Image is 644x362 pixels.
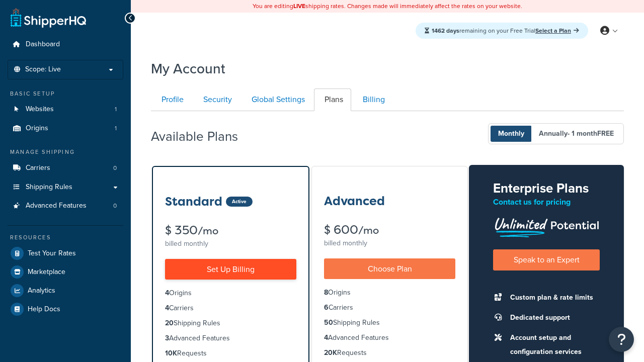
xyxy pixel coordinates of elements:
li: Origins [8,119,123,138]
a: Websites 1 [8,100,123,119]
span: 0 [113,202,117,210]
li: Dedicated support [505,311,600,325]
div: billed monthly [165,237,296,251]
a: Select a Plan [535,26,579,35]
div: $ 600 [324,224,455,236]
span: Monthly [491,126,532,142]
span: 0 [113,164,117,172]
a: Marketplace [8,263,123,281]
a: Speak to an Expert [493,249,600,270]
span: 1 [115,105,117,114]
b: LIVE [293,2,305,11]
strong: 20K [324,347,337,358]
span: Carriers [26,164,50,172]
p: Contact us for pricing [493,195,600,209]
span: Annually [531,126,621,142]
li: Origins [165,288,296,299]
strong: 4 [324,332,328,343]
span: Analytics [28,287,55,295]
strong: 4 [165,288,169,298]
li: Websites [8,100,123,119]
div: remaining on your Free Trial [416,23,588,39]
span: Scope: Live [25,65,61,74]
h1: My Account [151,59,225,78]
li: Shipping Rules [324,317,455,328]
span: Help Docs [28,305,60,314]
li: Carriers [165,303,296,314]
div: $ 350 [165,224,296,237]
span: Origins [26,124,48,133]
img: Unlimited Potential [493,214,600,237]
a: Origins 1 [8,119,123,138]
strong: 6 [324,302,329,313]
div: Manage Shipping [8,148,123,156]
strong: 3 [165,333,169,343]
a: Profile [151,88,192,111]
strong: 20 [165,318,174,328]
span: Advanced Features [26,202,87,210]
div: Resources [8,233,123,242]
a: Analytics [8,282,123,300]
button: Monthly Annually- 1 monthFREE [488,123,624,144]
li: Carriers [8,159,123,177]
strong: 1462 days [432,26,459,35]
a: Security [193,88,240,111]
a: Choose Plan [324,258,455,279]
span: - 1 month [568,128,614,139]
h2: Available Plans [151,129,253,144]
a: Global Settings [241,88,313,111]
small: /mo [198,224,218,238]
a: Test Your Rates [8,244,123,262]
h2: Enterprise Plans [493,181,600,196]
h3: Advanced [324,195,385,208]
li: Advanced Features [8,197,123,215]
a: Help Docs [8,300,123,318]
small: /mo [358,223,379,237]
strong: 4 [165,303,169,313]
h3: Standard [165,195,222,208]
li: Carriers [324,302,455,313]
button: Open Resource Center [609,327,634,352]
span: Shipping Rules [26,183,72,192]
strong: 8 [324,287,328,298]
div: billed monthly [324,236,455,250]
li: Requests [165,348,296,359]
strong: 50 [324,317,333,328]
strong: 10K [165,348,177,358]
a: Shipping Rules [8,178,123,197]
span: Dashboard [26,40,60,49]
a: Advanced Features 0 [8,197,123,215]
li: Requests [324,347,455,358]
a: Plans [314,88,351,111]
div: Basic Setup [8,89,123,98]
span: Marketplace [28,268,65,277]
b: FREE [597,128,614,139]
li: Advanced Features [324,332,455,343]
a: Set Up Billing [165,259,296,280]
a: ShipperHQ Home [11,8,86,28]
a: Dashboard [8,35,123,54]
div: Active [226,197,253,207]
a: Carriers 0 [8,159,123,177]
a: Billing [352,88,393,111]
li: Origins [324,287,455,298]
li: Custom plan & rate limits [505,291,600,305]
span: Test Your Rates [28,249,76,258]
li: Account setup and configuration services [505,331,600,359]
span: 1 [115,124,117,133]
span: Websites [26,105,54,114]
li: Shipping Rules [165,318,296,329]
li: Advanced Features [165,333,296,344]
